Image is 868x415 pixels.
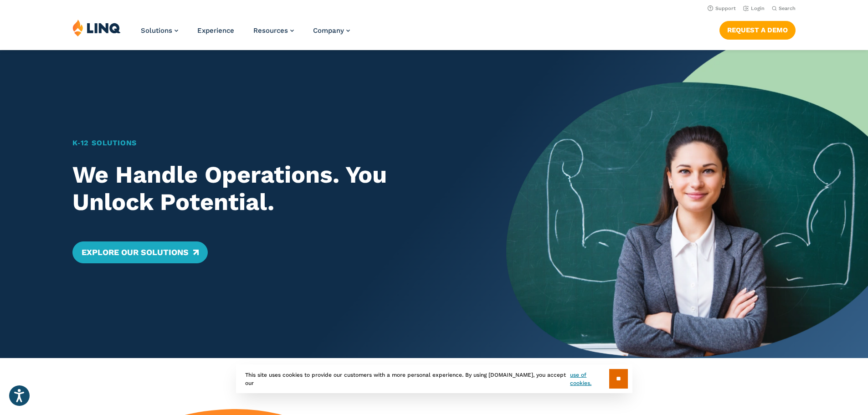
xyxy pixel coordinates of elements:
a: Request a Demo [719,21,796,39]
img: LINQ | K‑12 Software [72,19,121,36]
a: Explore Our Solutions [72,241,208,263]
a: Solutions [141,26,178,35]
span: Search [779,5,796,11]
h2: We Handle Operations. You Unlock Potential. [72,161,471,216]
span: Solutions [141,26,172,35]
span: Resources [253,26,288,35]
a: Support [708,5,736,11]
img: Home Banner [506,50,868,358]
span: Company [313,26,344,35]
div: This site uses cookies to provide our customers with a more personal experience. By using [DOMAIN... [236,364,632,393]
a: Login [743,5,765,11]
h1: K‑12 Solutions [72,138,471,149]
button: Open Search Bar [772,5,796,12]
a: Resources [253,26,294,35]
nav: Button Navigation [719,19,796,39]
a: Experience [197,26,234,35]
nav: Primary Navigation [141,19,350,49]
a: Company [313,26,350,35]
a: use of cookies. [570,371,609,387]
